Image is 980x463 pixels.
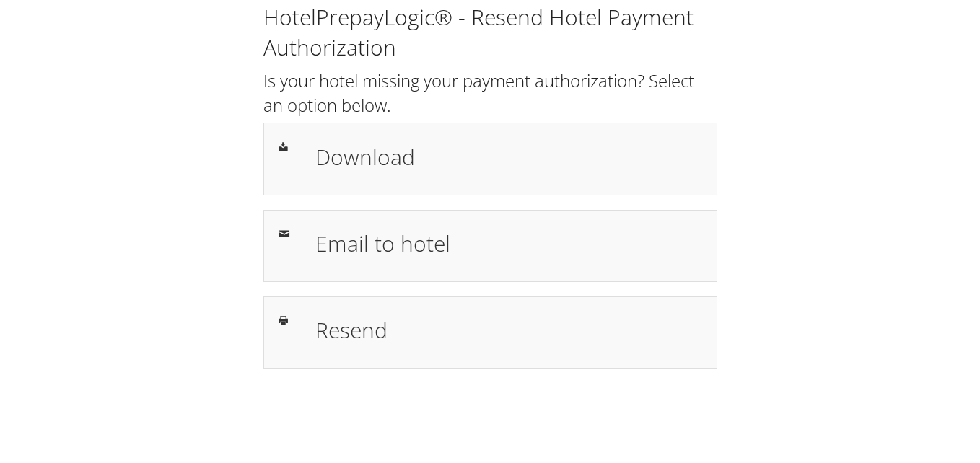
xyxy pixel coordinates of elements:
[315,227,702,260] h1: Email to hotel
[263,210,717,282] a: Email to hotel
[263,69,717,117] h2: Is your hotel missing your payment authorization? Select an option below.
[315,141,702,173] h1: Download
[263,123,717,195] a: Download
[263,2,717,63] h1: HotelPrepayLogic® - Resend Hotel Payment Authorization
[315,314,702,346] h1: Resend
[263,296,717,369] a: Resend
